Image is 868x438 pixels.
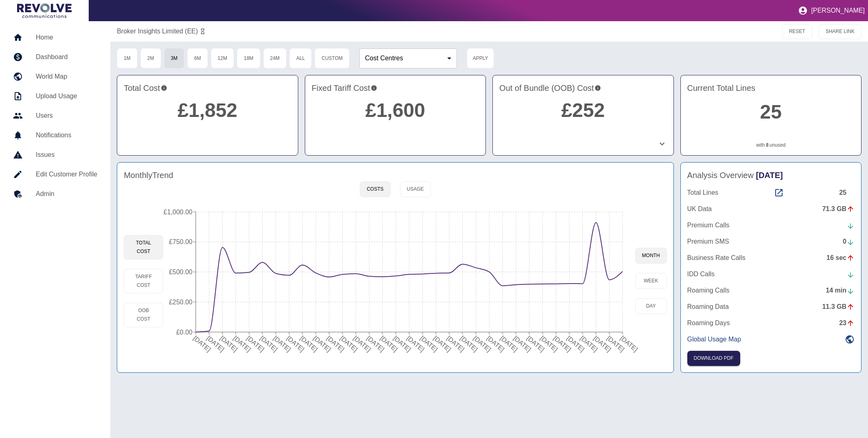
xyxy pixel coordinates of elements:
a: 8 [766,141,769,149]
div: 25 [839,188,855,198]
h5: Issues [36,150,97,160]
img: Logo [17,3,72,18]
h5: Edit Customer Profile [36,169,97,179]
tspan: [DATE] [392,335,413,353]
h5: Upload Usage [36,91,97,101]
tspan: [DATE] [552,335,573,353]
button: Costs [360,181,390,197]
tspan: [DATE] [499,335,519,353]
div: 71.3 GB [822,204,855,214]
tspan: [DATE] [312,335,332,353]
div: 14 min [826,286,855,295]
p: Premium SMS [687,237,729,247]
tspan: [DATE] [472,335,492,353]
p: Global Usage Map [687,335,741,344]
p: with unused [687,141,855,149]
tspan: [DATE] [259,335,279,353]
a: IDD Calls [687,269,855,279]
h4: Fixed Tariff Cost [312,82,479,94]
tspan: [DATE] [299,335,319,353]
button: 3M [164,48,185,68]
tspan: [DATE] [512,335,533,353]
h5: Notifications [36,130,97,140]
h5: Home [36,33,97,42]
p: UK Data [687,204,712,214]
div: 11.3 GB [822,302,855,312]
p: Roaming Data [687,302,729,312]
button: 6M [187,48,208,68]
a: Edit Customer Profile [7,165,104,184]
tspan: £500.00 [169,269,192,275]
h5: Users [36,111,97,121]
tspan: [DATE] [446,335,466,353]
a: Premium SMS0 [687,237,855,247]
a: £1,852 [177,99,237,121]
a: Broker Insights Limited (EE) [117,26,198,36]
a: Total Lines25 [687,188,855,198]
button: [PERSON_NAME] [795,2,868,19]
button: day [635,298,667,314]
button: All [289,48,312,68]
tspan: £1,000.00 [164,208,192,215]
a: Premium Calls [687,220,855,230]
div: 0 [843,237,855,247]
a: Upload Usage [7,86,104,106]
button: 1M [117,48,138,68]
a: Users [7,106,104,125]
a: Dashboard [7,47,104,67]
button: week [635,273,667,289]
a: Global Usage Map [687,335,855,344]
h5: Admin [36,189,97,199]
h5: World Map [36,72,97,81]
a: Notifications [7,125,104,145]
button: SHARE LINK [819,24,861,39]
button: 24M [263,48,286,68]
tspan: [DATE] [566,335,586,353]
a: Roaming Calls14 min [687,286,855,295]
p: Total Lines [687,188,719,198]
a: World Map [7,67,104,86]
button: Tariff Cost [124,269,163,293]
p: IDD Calls [687,269,715,279]
button: Custom [315,48,350,68]
h4: Out of Bundle (OOB) Cost [499,82,667,94]
a: Roaming Days23 [687,318,855,328]
p: Business Rate Calls [687,253,746,263]
tspan: [DATE] [192,335,212,353]
p: Roaming Days [687,318,730,328]
tspan: [DATE] [379,335,399,353]
tspan: [DATE] [339,335,359,353]
button: Click here to download the most recent invoice. If the current month’s invoice is unavailable, th... [687,351,740,366]
tspan: [DATE] [526,335,546,353]
span: [DATE] [756,171,783,180]
tspan: [DATE] [485,335,506,353]
svg: Costs outside of your fixed tariff [595,82,601,94]
button: month [635,248,667,264]
tspan: [DATE] [406,335,426,353]
tspan: [DATE] [352,335,372,353]
tspan: [DATE] [232,335,252,353]
tspan: [DATE] [286,335,306,353]
a: Home [7,28,104,47]
svg: This is your recurring contracted cost [371,82,377,94]
tspan: [DATE] [219,335,239,353]
tspan: [DATE] [606,335,626,353]
tspan: [DATE] [326,335,346,353]
tspan: [DATE] [245,335,266,353]
tspan: £0.00 [176,328,192,335]
tspan: [DATE] [206,335,226,353]
p: Premium Calls [687,220,730,230]
tspan: [DATE] [365,335,386,353]
a: 25 [760,101,782,123]
h4: Monthly Trend [124,169,173,181]
button: Total Cost [124,235,163,260]
button: 18M [237,48,260,68]
button: 2M [140,48,161,68]
p: [PERSON_NAME] [811,7,865,14]
h4: Current Total Lines [687,82,855,96]
tspan: [DATE] [459,335,479,353]
h4: Analysis Overview [687,169,855,181]
button: 12M [211,48,234,68]
tspan: [DATE] [432,335,453,353]
button: Apply [467,48,494,68]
